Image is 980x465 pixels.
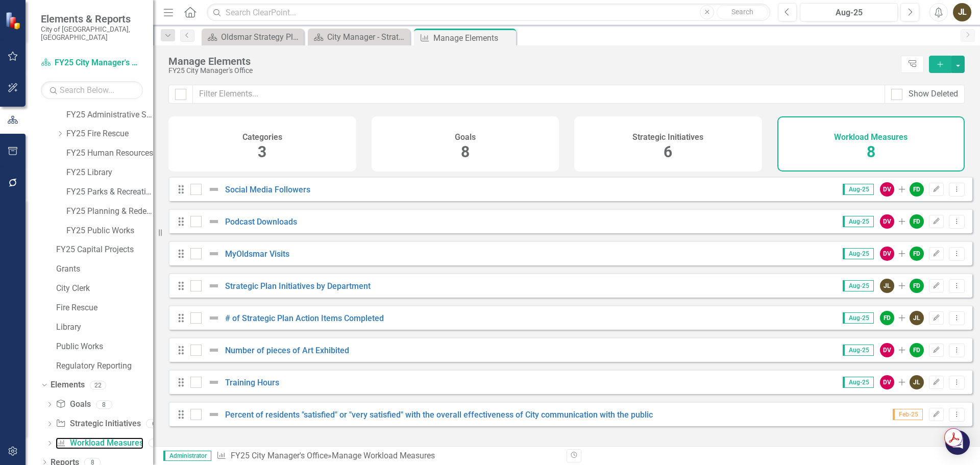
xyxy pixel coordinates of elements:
[455,133,476,142] h4: Goals
[225,410,653,420] a: Percent of residents "satisfied" or "very satisfied" with the overall effectiveness of City commu...
[225,378,279,387] a: Training Hours
[461,143,470,161] span: 8
[910,311,924,325] div: JL
[56,283,153,295] a: City Clerk
[258,143,266,161] span: 3
[800,3,898,21] button: Aug-25
[225,249,289,259] a: MyOldsmar Visits
[910,214,924,229] div: FD
[41,57,143,69] a: FY25 City Manager's Office
[843,345,874,356] span: Aug-25
[56,322,153,333] a: Library
[843,216,874,227] span: Aug-25
[208,183,220,195] img: Not Defined
[66,167,153,179] a: FY25 Library
[168,56,896,67] div: Manage Elements
[41,25,143,42] small: City of [GEOGRAPHIC_DATA], [GEOGRAPHIC_DATA]
[231,451,328,460] a: FY25 City Manager's Office
[893,409,923,420] span: Feb-25
[208,248,220,260] img: Not Defined
[242,133,282,142] h4: Categories
[5,11,23,29] img: ClearPoint Strategy
[834,133,908,142] h4: Workload Measures
[168,67,896,75] div: FY25 City Manager's Office
[192,85,885,104] input: Filter Elements...
[867,143,875,161] span: 8
[880,343,894,357] div: DV
[225,313,384,323] a: # of Strategic Plan Action Items Completed
[225,281,371,291] a: Strategic Plan Initiatives by Department
[56,360,153,372] a: Regulatory Reporting
[56,244,153,256] a: FY25 Capital Projects
[163,451,211,461] span: Administrator
[204,31,301,43] a: Oldsmar Strategy Plan
[433,32,513,44] div: Manage Elements
[909,88,958,100] div: Show Deleted
[208,344,220,356] img: Not Defined
[56,399,90,410] a: Goals
[910,375,924,389] div: JL
[880,375,894,389] div: DV
[880,311,894,325] div: FD
[880,247,894,261] div: DV
[880,182,894,197] div: DV
[717,5,768,19] button: Search
[96,400,112,409] div: 8
[216,450,559,462] div: » Manage Workload Measures
[56,437,143,449] a: Workload Measures
[310,31,407,43] a: City Manager - Strategic Plan
[66,148,153,159] a: FY25 Human Resources
[910,343,924,357] div: FD
[66,186,153,198] a: FY25 Parks & Recreation
[327,31,407,43] div: City Manager - Strategic Plan
[56,418,140,430] a: Strategic Initiatives
[803,7,894,19] div: Aug-25
[910,279,924,293] div: FD
[208,312,220,324] img: Not Defined
[910,182,924,197] div: FD
[221,31,301,43] div: Oldsmar Strategy Plan
[843,280,874,291] span: Aug-25
[208,215,220,228] img: Not Defined
[208,376,220,388] img: Not Defined
[66,109,153,121] a: FY25 Administrative Services
[146,420,162,428] div: 6
[225,217,297,227] a: Podcast Downloads
[880,214,894,229] div: DV
[56,263,153,275] a: Grants
[843,377,874,388] span: Aug-25
[880,279,894,293] div: JL
[66,128,153,140] a: FY25 Fire Rescue
[51,379,85,391] a: Elements
[910,247,924,261] div: FD
[731,8,753,16] span: Search
[56,302,153,314] a: Fire Rescue
[843,184,874,195] span: Aug-25
[953,3,971,21] button: JL
[843,312,874,324] span: Aug-25
[225,346,349,355] a: Number of pieces of Art Exhibited
[208,408,220,421] img: Not Defined
[664,143,672,161] span: 6
[208,280,220,292] img: Not Defined
[225,185,310,194] a: Social Media Followers
[90,381,106,389] div: 22
[207,4,770,21] input: Search ClearPoint...
[66,225,153,237] a: FY25 Public Works
[632,133,703,142] h4: Strategic Initiatives
[56,341,153,353] a: Public Works
[41,13,143,25] span: Elements & Reports
[66,206,153,217] a: FY25 Planning & Redevelopment
[149,439,165,448] div: 8
[843,248,874,259] span: Aug-25
[41,81,143,99] input: Search Below...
